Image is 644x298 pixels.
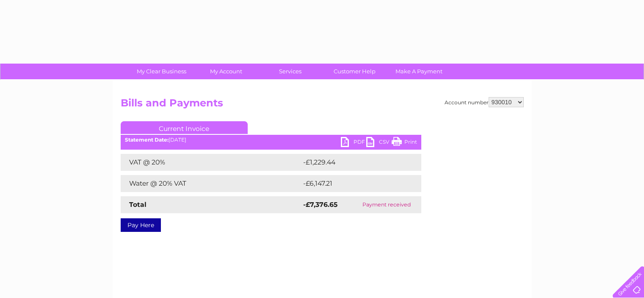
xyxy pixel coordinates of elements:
[127,64,196,79] a: My Clear Business
[121,154,301,171] td: VAT @ 20%
[303,201,337,209] strong: -£7,376.65
[121,175,301,192] td: Water @ 20% VAT
[191,64,261,79] a: My Account
[301,154,409,171] td: -£1,229.44
[121,97,524,113] h2: Bills and Payments
[320,64,390,79] a: Customer Help
[341,137,366,149] a: PDF
[121,218,161,232] a: Pay Here
[255,64,325,79] a: Services
[366,137,392,149] a: CSV
[352,196,421,213] td: Payment received
[121,137,421,143] div: [DATE]
[384,64,454,79] a: Make A Payment
[125,136,169,143] b: Statement Date:
[392,137,417,149] a: Print
[129,201,146,209] strong: Total
[445,97,524,107] div: Account number
[301,175,408,192] td: -£6,147.21
[121,121,248,134] a: Current Invoice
